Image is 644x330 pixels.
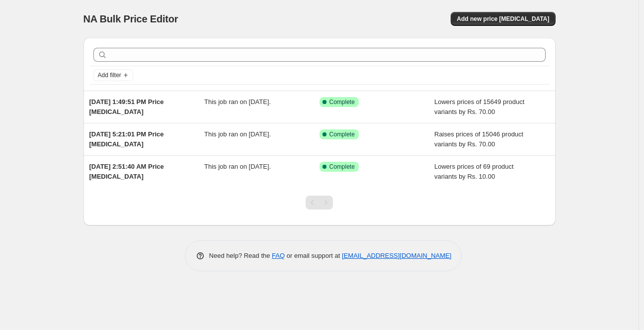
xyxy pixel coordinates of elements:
span: NA Bulk Price Editor [83,13,178,24]
span: Add filter [98,71,121,79]
span: This job ran on [DATE]. [204,98,271,106]
a: FAQ [272,252,285,259]
span: This job ran on [DATE]. [204,163,271,170]
span: or email support at [285,252,342,259]
span: Complete [329,130,355,138]
button: Add new price [MEDICAL_DATA] [451,12,555,26]
span: Complete [329,163,355,171]
nav: Pagination [306,196,333,210]
a: [EMAIL_ADDRESS][DOMAIN_NAME] [342,252,451,259]
button: Add filter [93,69,133,81]
span: [DATE] 2:51:40 AM Price [MEDICAL_DATA] [89,163,164,180]
span: This job ran on [DATE]. [204,130,271,138]
span: [DATE] 5:21:01 PM Price [MEDICAL_DATA] [89,130,164,148]
span: Lowers prices of 15649 product variants by Rs. 70.00 [434,98,524,115]
span: Raises prices of 15046 product variants by Rs. 70.00 [434,130,523,148]
span: Lowers prices of 69 product variants by Rs. 10.00 [434,163,514,180]
span: Need help? Read the [209,252,272,259]
span: Add new price [MEDICAL_DATA] [457,15,549,23]
span: [DATE] 1:49:51 PM Price [MEDICAL_DATA] [89,98,164,115]
span: Complete [329,98,355,106]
